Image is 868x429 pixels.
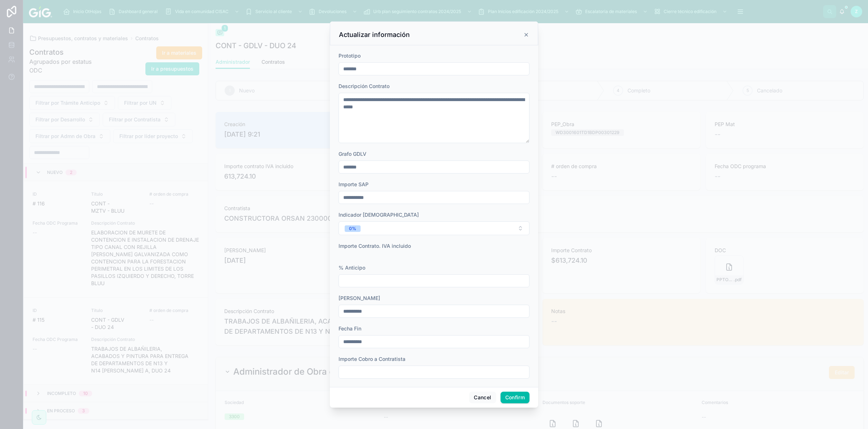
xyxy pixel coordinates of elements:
[469,392,496,403] button: Cancel
[339,212,419,218] span: Indicador [DEMOGRAPHIC_DATA]
[339,295,380,301] span: [PERSON_NAME]
[349,225,356,232] div: 0%
[339,243,411,249] span: Importe Contrato. IVA incluido
[339,30,410,39] h3: Actualizar información
[339,325,361,332] span: Fecha Fin
[339,181,369,187] span: Importe SAP
[339,221,529,235] button: Select Button
[339,356,405,362] span: Importe Cobro a Contratista
[339,53,361,59] span: Prototipo
[501,392,529,403] button: Confirm
[339,386,383,392] span: PEP de Materiales
[339,151,366,157] span: Grafo GDLV
[339,83,390,89] span: Descripción Contrato
[339,265,365,271] span: % Anticipo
